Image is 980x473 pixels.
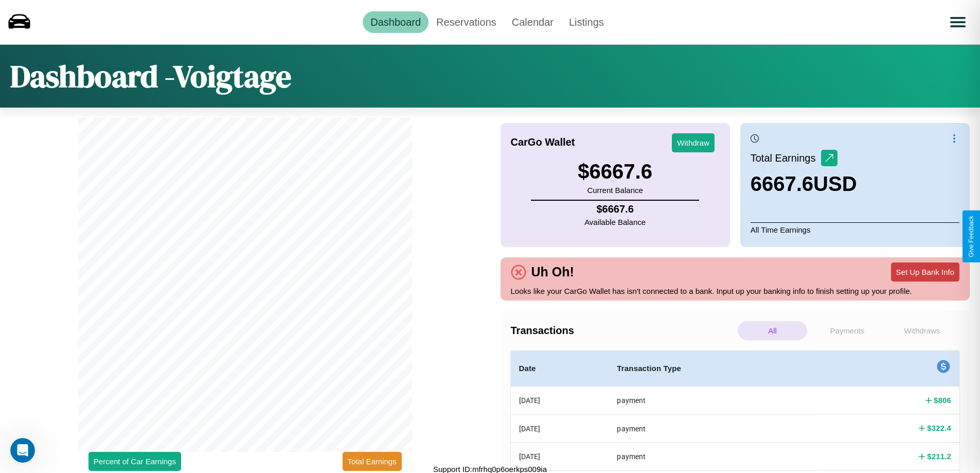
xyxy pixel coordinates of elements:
p: Current Balance [578,183,652,197]
h3: $ 6667.6 [578,160,652,183]
h4: $ 211.2 [927,451,951,462]
h4: Uh Oh! [526,265,579,279]
h4: $ 322.4 [927,423,951,433]
button: Open menu [943,8,972,37]
button: Total Earnings [343,452,402,471]
h4: Transactions [511,325,735,337]
h4: Transaction Type [617,362,809,375]
th: payment [609,443,817,470]
iframe: Intercom live chat [10,438,35,463]
p: All Time Earnings [751,222,959,237]
a: Listings [561,11,612,33]
p: Payments [812,321,882,340]
h4: $ 806 [934,395,951,406]
h3: 6667.6 USD [751,172,857,196]
p: All [738,321,807,340]
a: Dashboard [363,11,429,33]
th: payment [609,414,817,442]
a: Calendar [504,11,561,33]
p: Withdraws [887,321,957,340]
th: [DATE] [511,443,609,470]
h4: Date [519,362,601,375]
button: Withdraw [672,133,715,152]
button: Percent of Car Earnings [88,452,181,471]
p: Total Earnings [751,149,821,167]
a: Reservations [429,11,504,33]
h1: Dashboard - Voigtage [10,55,291,97]
th: [DATE] [511,414,609,442]
h4: CarGo Wallet [511,136,575,148]
th: payment [609,387,817,415]
h4: $ 6667.6 [584,203,646,215]
button: Set Up Bank Info [891,262,959,282]
p: Looks like your CarGo Wallet has isn't connected to a bank. Input up your banking info to finish ... [511,284,960,298]
div: Give Feedback [968,216,975,257]
p: Available Balance [584,215,646,229]
th: [DATE] [511,387,609,415]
